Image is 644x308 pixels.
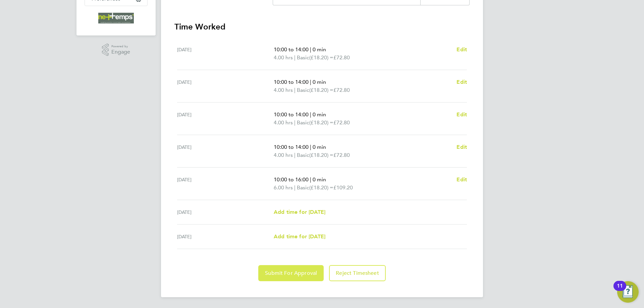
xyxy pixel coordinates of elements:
span: Edit [457,176,467,183]
span: 0 min [313,46,326,53]
span: (£18.20) = [309,119,333,126]
div: [DATE] [177,176,274,192]
a: Edit [457,176,467,184]
span: £72.80 [333,119,350,126]
span: | [310,46,311,53]
span: 0 min [313,176,326,183]
div: [DATE] [177,78,274,94]
span: (£18.20) = [309,152,333,158]
span: 4.00 hrs [274,54,293,61]
span: | [294,87,296,93]
span: 10:00 to 14:00 [274,46,309,53]
div: [DATE] [177,143,274,159]
span: (£18.20) = [309,184,333,191]
button: Submit For Approval [258,265,324,281]
span: Edit [457,46,467,53]
button: Open Resource Center, 11 new notifications [617,281,639,303]
span: Basic [297,119,309,127]
span: 10:00 to 14:00 [274,111,309,118]
span: (£18.20) = [309,54,333,61]
div: [DATE] [177,111,274,127]
span: | [310,79,311,85]
span: £109.20 [333,184,353,191]
a: Add time for [DATE] [274,208,325,216]
span: Basic [297,86,309,94]
span: £72.80 [333,87,350,93]
a: Add time for [DATE] [274,233,325,241]
span: 0 min [313,79,326,85]
span: 10:00 to 14:00 [274,144,309,150]
a: Powered byEngage [102,44,130,56]
span: 0 min [313,111,326,118]
img: net-temps-logo-retina.png [98,13,134,23]
span: | [310,144,311,150]
div: [DATE] [177,233,274,241]
a: Edit [457,46,467,54]
span: Basic [297,54,309,62]
button: Reject Timesheet [329,265,386,281]
div: 11 [617,286,623,295]
span: 4.00 hrs [274,119,293,126]
span: Basic [297,184,309,192]
span: 0 min [313,144,326,150]
span: 4.00 hrs [274,152,293,158]
a: Go to home page [85,13,148,23]
span: | [294,54,296,61]
span: Edit [457,111,467,118]
span: Basic [297,151,309,159]
span: Reject Timesheet [336,270,379,276]
div: [DATE] [177,46,274,62]
span: Powered by [111,44,130,49]
span: £72.80 [333,54,350,61]
span: | [294,152,296,158]
span: Add time for [DATE] [274,209,325,215]
span: Add time for [DATE] [274,233,325,240]
div: [DATE] [177,208,274,216]
span: 10:00 to 14:00 [274,79,309,85]
span: Submit For Approval [265,270,317,276]
span: | [310,111,311,118]
span: Edit [457,79,467,85]
span: (£18.20) = [309,87,333,93]
span: 4.00 hrs [274,87,293,93]
a: Edit [457,143,467,151]
span: £72.80 [333,152,350,158]
h3: Time Worked [174,21,470,32]
a: Edit [457,111,467,119]
span: | [310,176,311,183]
span: 10:00 to 16:00 [274,176,309,183]
span: 6.00 hrs [274,184,293,191]
span: Edit [457,144,467,150]
span: Engage [111,49,130,55]
a: Edit [457,78,467,86]
span: | [294,119,296,126]
span: | [294,184,296,191]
